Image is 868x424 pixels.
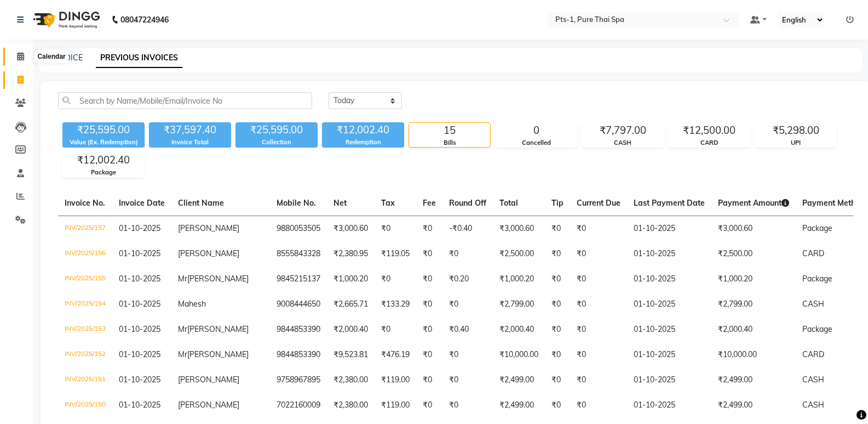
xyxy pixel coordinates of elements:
[627,241,711,267] td: 01-10-2025
[120,4,169,35] b: 08047224946
[416,317,442,342] td: ₹0
[711,292,796,317] td: ₹2,799.00
[270,267,327,292] td: 9845215137
[545,317,570,342] td: ₹0
[178,375,239,385] span: [PERSON_NAME]
[119,274,160,284] span: 01-10-2025
[416,342,442,368] td: ₹0
[327,292,375,317] td: ₹2,665.71
[582,123,663,138] div: ₹7,797.00
[119,349,160,359] span: 01-10-2025
[178,349,187,359] span: Mr
[375,368,416,393] td: ₹119.00
[545,241,570,267] td: ₹0
[442,368,493,393] td: ₹0
[178,248,239,258] span: [PERSON_NAME]
[669,123,750,138] div: ₹12,500.00
[58,267,112,292] td: INV/2025/155
[570,241,627,267] td: ₹0
[322,138,404,147] div: Redemption
[235,122,318,138] div: ₹25,595.00
[711,317,796,342] td: ₹2,000.40
[499,198,518,208] span: Total
[178,400,239,410] span: [PERSON_NAME]
[570,292,627,317] td: ₹0
[58,241,112,267] td: INV/2025/156
[627,292,711,317] td: 01-10-2025
[442,342,493,368] td: ₹0
[627,216,711,241] td: 01-10-2025
[416,292,442,317] td: ₹0
[545,267,570,292] td: ₹0
[582,138,663,148] div: CASH
[409,138,490,148] div: Bills
[627,393,711,418] td: 01-10-2025
[178,299,206,309] span: Mahesh
[58,216,112,241] td: INV/2025/157
[493,342,545,368] td: ₹10,000.00
[119,248,160,258] span: 01-10-2025
[187,349,249,359] span: [PERSON_NAME]
[327,342,375,368] td: ₹9,523.81
[416,241,442,267] td: ₹0
[119,299,160,309] span: 01-10-2025
[493,241,545,267] td: ₹2,500.00
[327,393,375,418] td: ₹2,380.00
[570,393,627,418] td: ₹0
[277,198,316,208] span: Mobile No.
[119,198,165,208] span: Invoice Date
[178,223,239,233] span: [PERSON_NAME]
[187,274,249,284] span: [PERSON_NAME]
[802,324,832,334] span: Package
[496,138,577,148] div: Cancelled
[119,324,160,334] span: 01-10-2025
[627,342,711,368] td: 01-10-2025
[802,248,824,258] span: CARD
[442,317,493,342] td: ₹0.40
[577,198,620,208] span: Current Due
[409,123,490,138] div: 15
[28,4,103,35] img: logo
[270,342,327,368] td: 9844853390
[627,368,711,393] td: 01-10-2025
[711,267,796,292] td: ₹1,000.20
[496,123,577,138] div: 0
[711,393,796,418] td: ₹2,499.00
[58,92,312,109] input: Search by Name/Mobile/Email/Invoice No
[493,216,545,241] td: ₹3,000.60
[149,122,231,138] div: ₹37,597.40
[327,216,375,241] td: ₹3,000.60
[334,198,347,208] span: Net
[802,375,824,385] span: CASH
[711,241,796,267] td: ₹2,500.00
[96,48,182,68] a: PREVIOUS INVOICES
[669,138,750,148] div: CARD
[442,241,493,267] td: ₹0
[375,216,416,241] td: ₹0
[178,324,187,334] span: Mr
[58,317,112,342] td: INV/2025/153
[570,368,627,393] td: ₹0
[375,267,416,292] td: ₹0
[545,342,570,368] td: ₹0
[270,216,327,241] td: 9880053505
[449,198,486,208] span: Round Off
[178,274,187,284] span: Mr
[802,274,832,284] span: Package
[802,349,824,359] span: CARD
[327,317,375,342] td: ₹2,000.40
[58,342,112,368] td: INV/2025/152
[235,138,318,147] div: Collection
[63,152,144,168] div: ₹12,002.40
[442,393,493,418] td: ₹0
[545,368,570,393] td: ₹0
[634,198,705,208] span: Last Payment Date
[375,241,416,267] td: ₹119.05
[327,368,375,393] td: ₹2,380.00
[270,292,327,317] td: 9008444650
[119,375,160,385] span: 01-10-2025
[802,223,832,233] span: Package
[63,168,144,177] div: Package
[327,241,375,267] td: ₹2,380.95
[545,292,570,317] td: ₹0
